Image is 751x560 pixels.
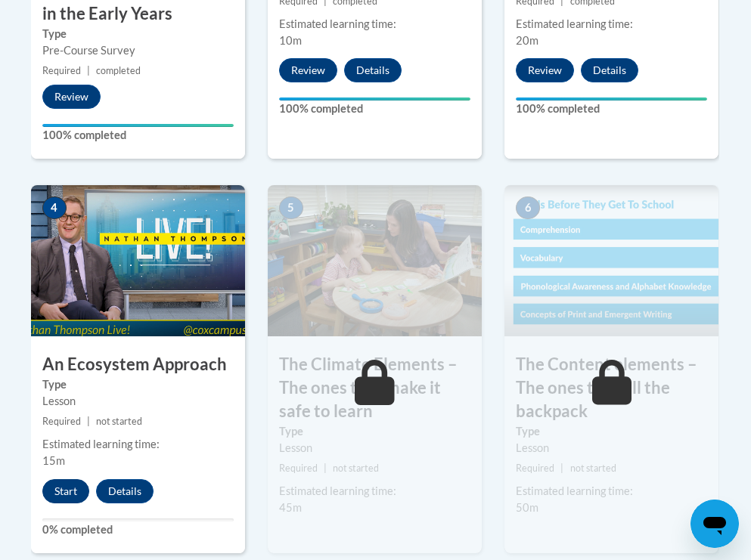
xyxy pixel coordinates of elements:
[581,58,638,82] button: Details
[504,185,718,336] img: Course Image
[268,353,482,422] h3: The Climate Elements – The ones that make it safe to learn
[42,42,234,59] div: Pre-Course Survey
[690,500,739,548] iframe: Button to launch messaging window
[279,16,470,32] div: Estimated learning time:
[42,127,234,144] label: 100% completed
[516,483,707,500] div: Estimated learning time:
[344,58,402,82] button: Details
[279,440,470,456] div: Lesson
[516,97,707,101] div: Your progress
[96,479,154,503] button: Details
[516,34,538,47] span: 20m
[31,185,245,336] img: Course Image
[516,196,540,219] span: 6
[42,124,234,127] div: Your progress
[42,454,65,467] span: 15m
[516,16,707,32] div: Estimated learning time:
[279,196,303,219] span: 5
[516,58,574,82] button: Review
[42,479,89,503] button: Start
[42,26,234,42] label: Type
[324,463,327,474] span: |
[333,463,379,474] span: not started
[42,196,67,219] span: 4
[87,65,90,76] span: |
[279,463,318,474] span: Required
[42,436,234,453] div: Estimated learning time:
[87,416,90,427] span: |
[268,185,482,336] img: Course Image
[516,501,538,514] span: 50m
[42,416,81,427] span: Required
[279,101,470,117] label: 100% completed
[42,85,101,109] button: Review
[96,416,142,427] span: not started
[279,58,337,82] button: Review
[279,483,470,500] div: Estimated learning time:
[516,440,707,456] div: Lesson
[96,65,141,76] span: completed
[570,463,616,474] span: not started
[516,463,554,474] span: Required
[516,423,707,440] label: Type
[279,34,302,47] span: 10m
[560,463,563,474] span: |
[42,521,234,538] label: 0% completed
[279,97,470,101] div: Your progress
[31,353,245,376] h3: An Ecosystem Approach
[279,423,470,440] label: Type
[504,353,718,422] h3: The Content elements – The ones that fill the backpack
[42,393,234,410] div: Lesson
[42,376,234,393] label: Type
[516,101,707,117] label: 100% completed
[42,65,81,76] span: Required
[279,501,302,514] span: 45m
